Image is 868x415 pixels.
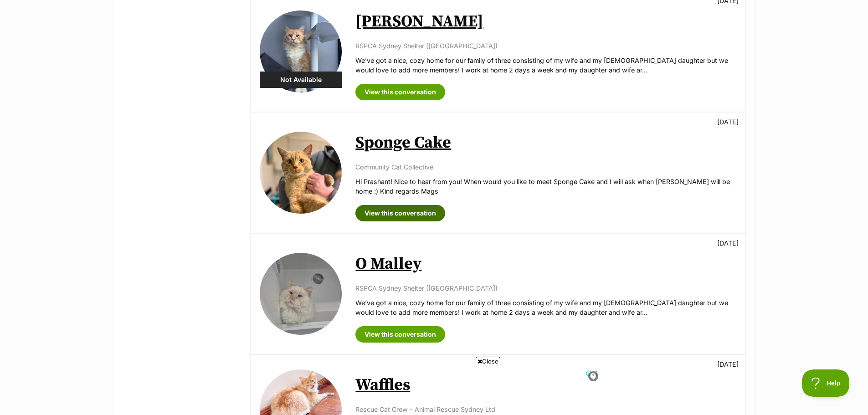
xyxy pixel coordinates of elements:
p: We’ve got a nice, cozy home for our family of three consisting of my wife and my [DEMOGRAPHIC_DAT... [355,298,736,318]
img: info.svg [589,372,597,380]
a: O Malley [355,254,421,274]
a: Sponge Cake [355,133,451,153]
iframe: Help Scout Beacon - Open [802,369,850,397]
p: [DATE] [717,117,739,127]
p: RSPCA Sydney Shelter ([GEOGRAPHIC_DATA]) [355,283,736,293]
a: [PERSON_NAME] [355,11,483,32]
p: Hi Prashant! Nice to hear from you! When would you like to meet Sponge Cake and I will ask when [... [355,177,736,196]
p: Community Cat Collective [355,162,736,172]
img: Sponge Cake [260,132,342,214]
a: View this conversation [355,84,445,100]
a: View this conversation [355,326,445,343]
p: We’ve got a nice, cozy home for our family of three consisting of my wife and my [DEMOGRAPHIC_DAT... [355,56,736,75]
img: King Curtis [260,10,342,92]
p: [DATE] [717,238,739,248]
p: RSPCA Sydney Shelter ([GEOGRAPHIC_DATA]) [355,41,736,51]
img: O Malley [260,253,342,335]
span: Close [476,357,500,366]
div: Not Available [260,72,342,88]
a: View this conversation [355,205,445,221]
p: [DATE] [717,359,739,369]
